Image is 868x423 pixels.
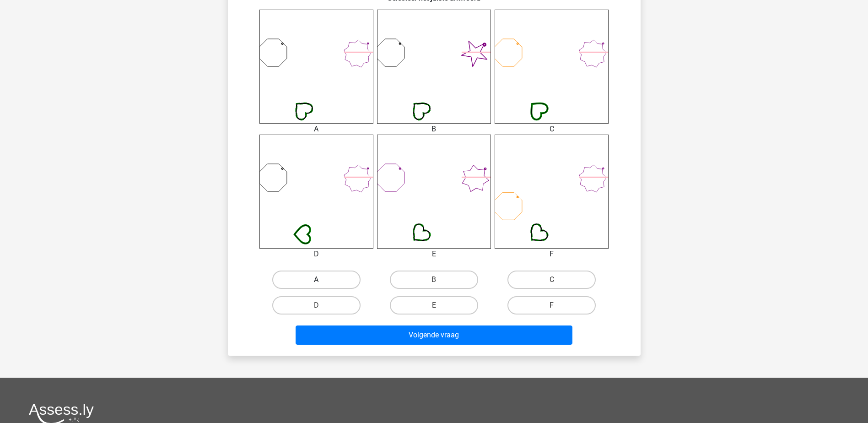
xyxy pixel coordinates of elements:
[488,124,615,135] div: C
[507,271,596,289] label: C
[488,249,615,260] div: F
[253,249,380,260] div: D
[272,271,361,289] label: A
[370,124,498,135] div: B
[272,296,361,315] label: D
[253,124,380,135] div: A
[370,249,498,260] div: E
[390,296,478,315] label: E
[296,325,572,345] button: Volgende vraag
[390,271,478,289] label: B
[507,296,596,315] label: F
